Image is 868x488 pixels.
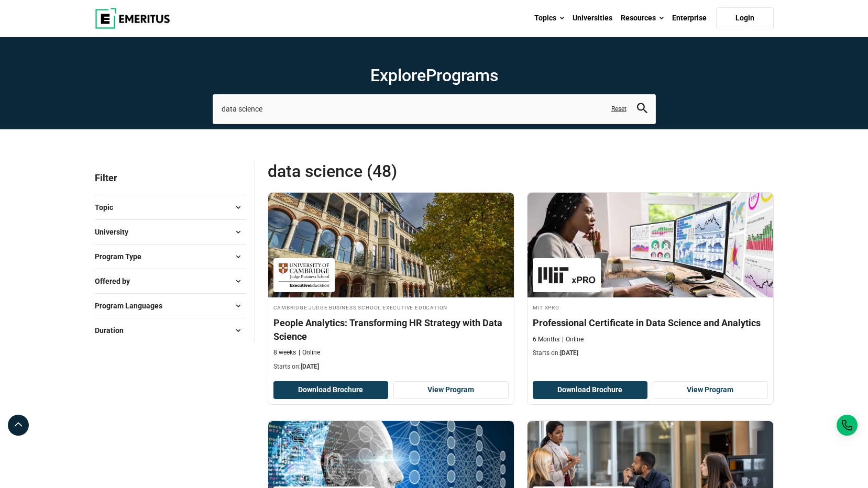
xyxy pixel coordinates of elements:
img: People Analytics: Transforming HR Strategy with Data Science | Online Data Science and Analytics ... [268,193,514,297]
h4: People Analytics: Transforming HR Strategy with Data Science [273,316,509,342]
button: Topic [95,199,246,215]
p: Online [562,335,584,344]
button: Program Languages [95,298,246,314]
span: Duration [95,325,132,336]
h4: Cambridge Judge Business School Executive Education [273,303,509,312]
span: [DATE] [301,363,319,370]
a: Data Science and Analytics Course by Cambridge Judge Business School Executive Education - Novemb... [268,193,514,376]
img: Cambridge Judge Business School Executive Education [279,263,329,287]
a: Reset search [611,105,627,114]
button: Download Brochure [533,381,648,399]
img: Professional Certificate in Data Science and Analytics | Online Data Science and Analytics Course [528,193,773,297]
span: Program Type [95,251,150,262]
h4: Professional Certificate in Data Science and Analytics [533,316,768,329]
button: Download Brochure [273,381,389,399]
h1: Explore [213,65,656,86]
span: data science (48) [268,161,521,182]
button: Duration [95,323,246,338]
button: search [637,103,647,115]
a: View Program [653,381,768,399]
span: Programs [426,65,498,85]
span: Program Languages [95,300,171,312]
p: 8 weeks [273,348,296,357]
p: Filter [95,161,246,195]
p: 6 Months [533,335,559,344]
a: Login [716,7,774,29]
img: MIT xPRO [538,263,596,287]
a: View Program [393,381,509,399]
span: Offered by [95,275,138,287]
button: Program Type [95,249,246,264]
button: University [95,224,246,240]
span: Topic [95,202,122,213]
p: Online [299,348,320,357]
a: Data Science and Analytics Course by MIT xPRO - October 16, 2025 MIT xPRO MIT xPRO Professional C... [528,193,773,363]
input: search-page [213,94,656,124]
h4: MIT xPRO [533,303,768,312]
span: University [95,226,137,238]
p: Starts on: [273,362,509,371]
button: Offered by [95,273,246,289]
a: search [637,106,647,116]
p: Starts on: [533,349,768,358]
span: [DATE] [560,349,578,357]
